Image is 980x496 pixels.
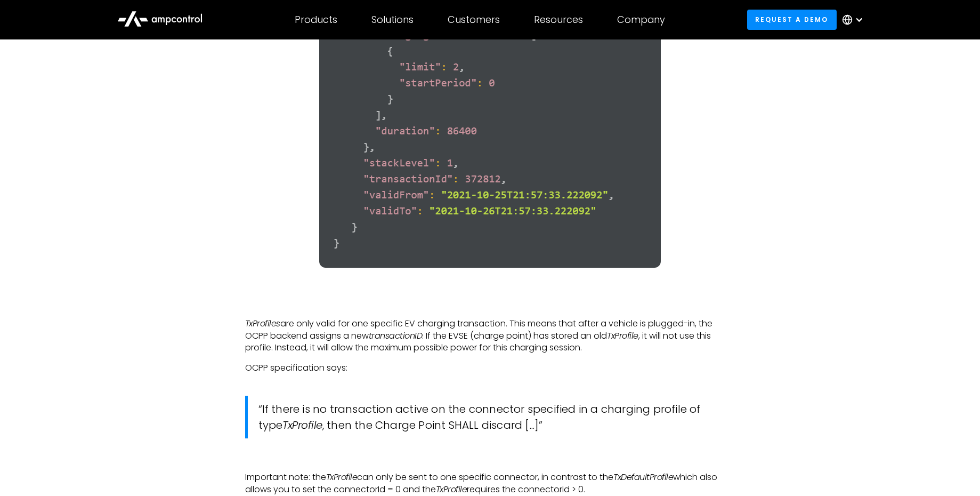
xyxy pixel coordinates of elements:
[534,14,583,26] div: Resources
[245,362,735,374] p: OCPP specification says:
[245,460,735,495] p: ‍ Important note: the can only be sent to one specific connector, in contrast to the which also a...
[613,471,673,483] em: TxDefaultProfile
[448,14,500,26] div: Customers
[245,396,735,438] blockquote: “If there is no transaction active on the connector specified in a charging profile of type , the...
[326,471,358,483] em: TxProfile
[371,14,414,26] div: Solutions
[295,14,337,26] div: Products
[436,483,467,495] em: TxProfile
[617,14,665,26] div: Company
[245,318,735,354] p: are only valid for one specific EV charging transaction. This means that after a vehicle is plugg...
[369,330,423,342] em: transactionID
[607,330,638,342] em: TxProfile
[245,317,280,330] em: TxProfiles
[245,298,735,309] p: ‍
[747,10,837,29] a: Request a demo
[282,418,322,433] em: TxProfile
